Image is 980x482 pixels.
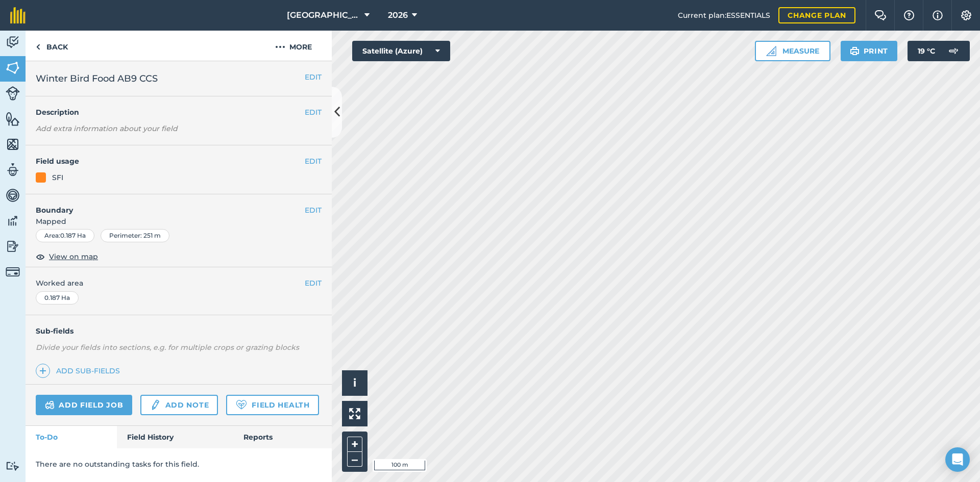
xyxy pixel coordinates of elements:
[933,9,943,21] img: svg+xml;base64,PHN2ZyB4bWxucz0iaHR0cDovL3d3dy53My5vcmcvMjAwMC9zdmciIHdpZHRoPSIxNyIgaGVpZ2h0PSIxNy...
[117,426,233,448] a: Field History
[6,461,20,471] img: svg+xml;base64,PD94bWwgdmVyc2lvbj0iMS4wIiBlbmNvZGluZz0idXRmLTgiPz4KPCEtLSBHZW5lcmF0b3I6IEFkb2JlIE...
[36,250,45,263] img: svg+xml;base64,PHN2ZyB4bWxucz0iaHR0cDovL3d3dy53My5vcmcvMjAwMC9zdmciIHdpZHRoPSIxOCIgaGVpZ2h0PSIyNC...
[52,172,63,183] div: SFI
[305,205,322,216] button: EDIT
[874,10,887,20] img: Two speech bubbles overlapping with the left bubble in the forefront
[6,265,20,279] img: svg+xml;base64,PD94bWwgdmVyc2lvbj0iMS4wIiBlbmNvZGluZz0idXRmLTgiPz4KPCEtLSBHZW5lcmF0b3I6IEFkb2JlIE...
[347,452,362,467] button: –
[150,399,161,411] img: svg+xml;base64,PD94bWwgdmVyc2lvbj0iMS4wIiBlbmNvZGluZz0idXRmLTgiPz4KPCEtLSBHZW5lcmF0b3I6IEFkb2JlIE...
[6,60,20,75] img: svg+xml;base64,PHN2ZyB4bWxucz0iaHR0cDovL3d3dy53My5vcmcvMjAwMC9zdmciIHdpZHRoPSI1NiIgaGVpZ2h0PSI2MC...
[36,291,79,305] div: 0.187 Ha
[140,395,218,415] a: Add note
[305,156,322,167] button: EDIT
[918,41,935,61] span: 19 ° C
[305,71,322,83] button: EDIT
[778,7,855,23] a: Change plan
[342,370,367,396] button: i
[39,365,46,377] img: svg+xml;base64,PHN2ZyB4bWxucz0iaHR0cDovL3d3dy53My5vcmcvMjAwMC9zdmciIHdpZHRoPSIxNCIgaGVpZ2h0PSIyNC...
[36,229,94,242] div: Area : 0.187 Ha
[945,447,970,472] div: Open Intercom Messenger
[36,156,305,167] h4: Field usage
[908,41,970,61] button: 19 °C
[841,41,898,61] button: Print
[6,239,20,254] img: svg+xml;base64,PD94bWwgdmVyc2lvbj0iMS4wIiBlbmNvZGluZz0idXRmLTgiPz4KPCEtLSBHZW5lcmF0b3I6IEFkb2JlIE...
[352,41,450,61] button: Satellite (Azure)
[347,437,362,452] button: +
[353,376,356,389] span: i
[36,41,40,53] img: svg+xml;base64,PHN2ZyB4bWxucz0iaHR0cDovL3d3dy53My5vcmcvMjAwMC9zdmciIHdpZHRoPSI5IiBoZWlnaHQ9IjI0Ii...
[36,343,299,352] em: Divide your fields into sections, e.g. for multiple crops or grazing blocks
[960,10,972,20] img: A cog icon
[255,31,332,61] button: More
[36,277,322,289] span: Worked area
[36,364,124,378] a: Add sub-fields
[943,41,964,61] img: svg+xml;base64,PD94bWwgdmVyc2lvbj0iMS4wIiBlbmNvZGluZz0idXRmLTgiPz4KPCEtLSBHZW5lcmF0b3I6IEFkb2JlIE...
[6,162,20,177] img: svg+xml;base64,PD94bWwgdmVyc2lvbj0iMS4wIiBlbmNvZGluZz0idXRmLTgiPz4KPCEtLSBHZW5lcmF0b3I6IEFkb2JlIE...
[101,229,169,242] div: Perimeter : 251 m
[36,459,322,470] p: There are no outstanding tasks for this field.
[6,35,20,50] img: svg+xml;base64,PD94bWwgdmVyc2lvbj0iMS4wIiBlbmNvZGluZz0idXRmLTgiPz4KPCEtLSBHZW5lcmF0b3I6IEFkb2JlIE...
[26,31,78,61] a: Back
[766,46,776,56] img: Ruler icon
[6,188,20,203] img: svg+xml;base64,PD94bWwgdmVyc2lvbj0iMS4wIiBlbmNvZGluZz0idXRmLTgiPz4KPCEtLSBHZW5lcmF0b3I6IEFkb2JlIE...
[755,41,830,61] button: Measure
[36,71,158,86] span: Winter Bird Food AB9 CCS
[6,213,20,229] img: svg+xml;base64,PD94bWwgdmVyc2lvbj0iMS4wIiBlbmNvZGluZz0idXRmLTgiPz4KPCEtLSBHZW5lcmF0b3I6IEFkb2JlIE...
[903,10,915,20] img: A question mark icon
[233,426,332,448] a: Reports
[305,107,322,118] button: EDIT
[36,107,322,118] h4: Description
[6,86,20,100] img: svg+xml;base64,PD94bWwgdmVyc2lvbj0iMS4wIiBlbmNvZGluZz0idXRmLTgiPz4KPCEtLSBHZW5lcmF0b3I6IEFkb2JlIE...
[388,9,408,21] span: 2026
[6,111,20,126] img: svg+xml;base64,PHN2ZyB4bWxucz0iaHR0cDovL3d3dy53My5vcmcvMjAwMC9zdmciIHdpZHRoPSI1NiIgaGVpZ2h0PSI2MC...
[26,325,332,337] h4: Sub-fields
[49,251,98,262] span: View on map
[850,45,860,57] img: svg+xml;base64,PHN2ZyB4bWxucz0iaHR0cDovL3d3dy53My5vcmcvMjAwMC9zdmciIHdpZHRoPSIxOSIgaGVpZ2h0PSIyNC...
[45,399,55,411] img: svg+xml;base64,PD94bWwgdmVyc2lvbj0iMS4wIiBlbmNvZGluZz0idXRmLTgiPz4KPCEtLSBHZW5lcmF0b3I6IEFkb2JlIE...
[36,124,178,133] em: Add extra information about your field
[26,426,117,448] a: To-Do
[26,194,305,216] h4: Boundary
[275,41,285,53] img: svg+xml;base64,PHN2ZyB4bWxucz0iaHR0cDovL3d3dy53My5vcmcvMjAwMC9zdmciIHdpZHRoPSIyMCIgaGVpZ2h0PSIyNC...
[26,216,332,227] span: Mapped
[6,137,20,152] img: svg+xml;base64,PHN2ZyB4bWxucz0iaHR0cDovL3d3dy53My5vcmcvMjAwMC9zdmciIHdpZHRoPSI1NiIgaGVpZ2h0PSI2MC...
[226,395,318,415] a: Field Health
[349,408,360,419] img: Four arrows, one pointing top left, one top right, one bottom right and the last bottom left
[305,277,322,289] button: EDIT
[10,7,26,23] img: fieldmargin Logo
[678,10,770,21] span: Current plan : ESSENTIALS
[36,250,98,263] button: View on map
[287,9,360,21] span: [GEOGRAPHIC_DATA]
[36,395,132,415] a: Add field job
